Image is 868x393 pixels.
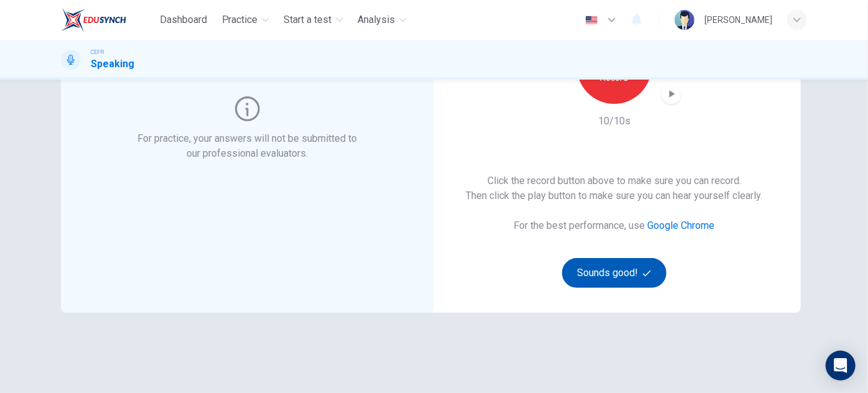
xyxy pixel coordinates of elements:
h1: Speaking [91,57,134,72]
span: Practice [222,12,258,27]
h6: For practice, your answers will not be submitted to our professional evaluators. [136,131,360,161]
span: CEFR [91,48,104,57]
span: Analysis [358,12,395,27]
button: Practice [217,9,274,31]
h6: For the best performance, use [514,218,715,233]
div: [PERSON_NAME] [704,12,772,27]
div: Open Intercom Messenger [826,351,856,381]
img: en [584,16,599,25]
a: Google Chrome [648,220,715,231]
img: Profile picture [675,10,695,30]
img: EduSynch logo [61,7,126,32]
button: Dashboard [155,9,212,31]
button: Analysis [353,9,412,31]
h6: 10/10s [598,114,630,129]
a: EduSynch logo [61,7,155,32]
span: Dashboard [160,12,207,27]
button: Sounds good! [562,258,667,288]
button: Start a test [279,9,348,31]
h6: Click the record button above to make sure you can record. Then click the play button to make sur... [466,173,763,203]
span: Start a test [284,12,332,27]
